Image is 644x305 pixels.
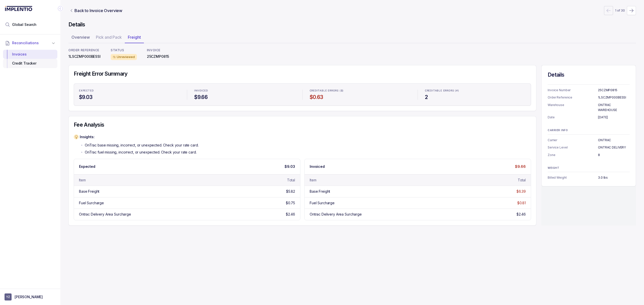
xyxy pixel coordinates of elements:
p: $9.03 [285,164,295,169]
p: Expected [79,164,95,169]
span: User initials [5,293,12,300]
div: Base Freight [310,189,330,194]
p: Creditable Errors (#) [425,89,459,92]
ul: Information Summary [548,175,630,180]
div: Reconciliations [3,49,57,69]
p: 8 [598,152,630,158]
li: Tab Overview [68,33,93,43]
button: Reconciliations [3,37,57,48]
div: $0.81 [517,200,526,206]
h4: Details [68,21,636,28]
div: $2.46 [516,212,526,217]
h4: 2 [425,94,526,101]
div: Ontrac Delivery Area Surcharge [79,212,131,217]
p: WEIGHT [548,167,630,170]
p: Service Level [548,145,598,150]
p: Overview [71,34,90,40]
div: Collapse Icon [57,6,63,12]
li: Statistic Expected [76,86,183,104]
span: Global Search [12,22,36,27]
p: Date [548,115,598,120]
div: Credit Tracker [7,59,53,68]
button: User initials[PERSON_NAME] [5,293,56,300]
span: Reconciliations [12,40,39,45]
h4: $0.63 [310,94,411,101]
ul: Statistic Highlights [74,83,531,106]
p: 1LSCZMP000BESSI [68,54,101,59]
div: Item [79,178,86,183]
h4: Details [548,71,630,78]
p: OnTrac fuel missing, incorrect, or unexpected. Check your rate card. [85,150,196,155]
p: ONTRAC DELIVERY [598,145,630,150]
p: Billed Weight [548,175,598,180]
p: Back to Invoice Overview [74,8,122,14]
p: ONTRAC WAREHOUSE [598,103,630,112]
p: Freight [128,34,141,40]
p: 25CZMP0815 [147,54,169,59]
p: STATUS [111,48,137,52]
div: Unreviewed [111,54,137,60]
button: Next Page [627,6,636,15]
li: Statistic Invoiced [191,86,298,104]
p: Invoiced [310,164,325,169]
p: 25CZMP0815 [598,88,630,93]
a: Link Back to Invoice Overview [68,8,123,14]
div: Base Freight [79,189,99,194]
p: Creditable Errors ($) [310,89,344,92]
p: [PERSON_NAME] [15,294,43,299]
p: 3.0 lbs [598,175,630,180]
p: Invoiced [194,89,208,92]
h4: $9.66 [194,94,295,101]
p: ORDER REFERENCE [68,48,101,52]
p: OnTrac base missing, incorrect, or unexpected. Check your rate card. [85,143,198,148]
li: Statistic Creditable Errors ($) [307,86,414,104]
div: $5.82 [286,189,295,194]
p: Warehouse [548,103,598,112]
p: [DATE] [598,115,630,120]
p: Expected [79,89,94,92]
p: Order Reference [548,95,598,100]
p: 1LSCZMP000BESSI [598,95,630,100]
div: Ontrac Delivery Area Surcharge [310,212,362,217]
ul: Information Summary [548,138,630,158]
div: Item [310,178,316,183]
p: INVOICE [147,48,169,52]
div: Fuel Surcharge [310,200,335,206]
li: Statistic Creditable Errors (#) [422,86,529,104]
div: $2.46 [286,212,295,217]
div: Invoices [7,50,53,59]
div: $6.39 [516,189,526,194]
p: Zone [548,152,598,158]
p: Invoice Number [548,88,598,93]
div: $0.75 [286,200,295,206]
div: Total [518,178,526,183]
ul: Tab Group [68,33,636,43]
div: Fuel Surcharge [79,200,104,206]
p: Insights: [80,134,198,139]
li: Tab Freight [125,33,144,43]
p: ONTRAC [598,138,630,143]
p: Carrier [548,138,598,143]
p: CARRIER INFO [548,129,630,132]
h4: Fee Analysis [74,121,531,128]
h4: $9.03 [79,94,180,101]
h4: Freight Error Summary [74,70,531,77]
ul: Information Summary [548,88,630,120]
div: Total [287,178,295,183]
p: 1 of 30 [615,8,625,13]
p: $9.66 [515,164,526,169]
